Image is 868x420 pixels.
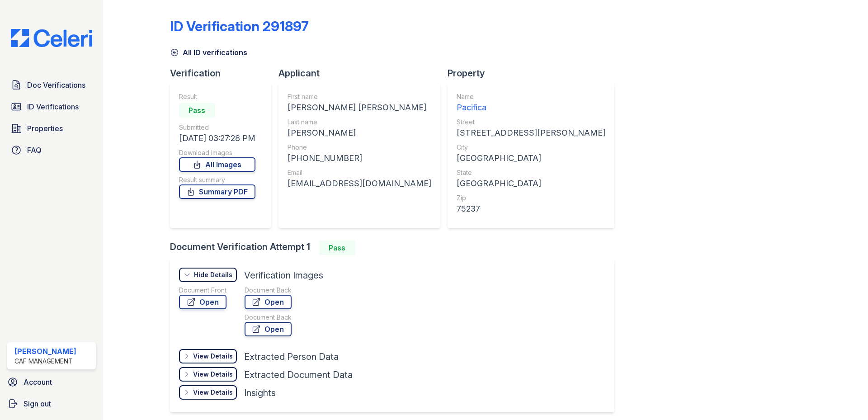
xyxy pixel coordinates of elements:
div: [EMAIL_ADDRESS][DOMAIN_NAME] [288,177,431,190]
div: Phone [288,143,431,152]
div: [GEOGRAPHIC_DATA] [457,177,605,190]
div: Result summary [179,175,255,184]
span: ID Verifications [27,101,79,112]
div: State [457,168,605,177]
div: Applicant [278,67,448,80]
div: Verification Images [244,269,323,282]
div: [PHONE_NUMBER] [288,152,431,165]
span: Account [24,377,52,387]
div: [GEOGRAPHIC_DATA] [457,152,605,165]
div: Name [457,92,605,101]
div: Email [288,168,431,177]
iframe: chat widget [830,384,859,411]
div: View Details [193,388,233,397]
div: Extracted Document Data [244,368,353,381]
div: Street [457,118,605,127]
a: Account [4,373,99,391]
div: Submitted [179,123,255,132]
div: Document Back [245,286,292,295]
div: CAF Management [14,357,76,366]
div: Document Verification Attempt 1 [170,241,622,255]
a: Open [245,322,292,336]
div: Hide Details [194,270,232,279]
div: Zip [457,193,605,203]
div: [PERSON_NAME] [PERSON_NAME] [288,101,431,114]
div: Property [448,67,622,80]
div: Download Images [179,148,255,157]
a: Sign out [4,395,99,413]
a: Doc Verifications [7,76,96,94]
div: 75237 [457,203,605,215]
div: View Details [193,370,233,379]
div: [DATE] 03:27:28 PM [179,132,255,145]
div: Result [179,92,255,101]
a: All ID verifications [170,47,247,58]
a: ID Verifications [7,98,96,116]
div: [PERSON_NAME] [288,127,431,139]
div: Pass [319,241,355,255]
a: All Images [179,157,255,172]
div: [STREET_ADDRESS][PERSON_NAME] [457,127,605,139]
div: Pass [179,103,215,118]
span: FAQ [27,145,42,156]
div: Verification [170,67,278,80]
div: Document Front [179,286,226,295]
a: Summary PDF [179,184,255,199]
a: Name Pacifica [457,92,605,114]
div: Last name [288,118,431,127]
div: Extracted Person Data [244,350,339,363]
img: CE_Logo_Blue-a8612792a0a2168367f1c8372b55b34899dd931a85d93a1a3d3e32e68fde9ad4.png [4,29,99,47]
div: City [457,143,605,152]
a: Open [245,295,292,309]
div: Insights [244,387,276,399]
div: [PERSON_NAME] [14,346,76,357]
span: Doc Verifications [27,80,85,90]
span: Properties [27,123,63,134]
span: Sign out [24,398,51,409]
div: View Details [193,352,233,361]
a: Properties [7,119,96,137]
div: Document Back [245,313,292,322]
div: ID Verification 291897 [170,18,309,34]
a: Open [179,295,226,309]
a: FAQ [7,141,96,159]
div: First name [288,92,431,101]
div: Pacifica [457,101,605,114]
